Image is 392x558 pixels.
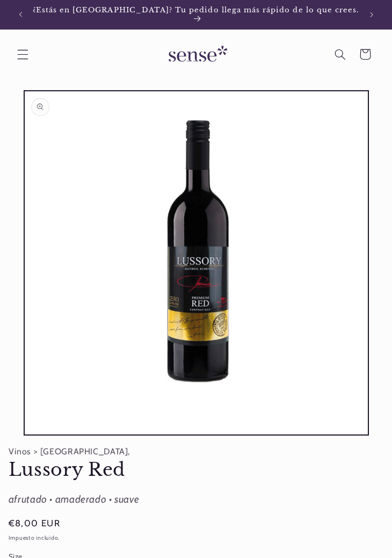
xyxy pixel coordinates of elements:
[9,533,384,543] div: Impuesto incluido.
[9,3,32,26] button: Anuncio anterior
[9,517,60,530] span: €8,00 EUR
[9,88,384,439] media-gallery: Visor de la galería
[9,490,384,508] div: afrutado • amaderado • suave
[156,39,236,70] img: Sense
[9,459,384,481] h1: Lussory Red
[33,5,360,15] span: ¿Estás en [GEOGRAPHIC_DATA]? Tu pedido llega más rápido de lo que crees.
[360,3,383,26] button: Anuncio siguiente
[151,35,241,74] a: Sense
[328,42,352,67] summary: Búsqueda
[10,42,35,67] summary: Menú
